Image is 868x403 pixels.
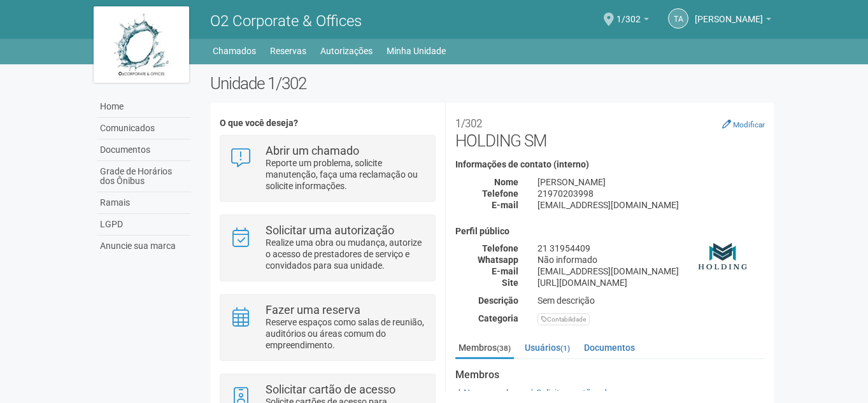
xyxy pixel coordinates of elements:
strong: Site [502,278,518,288]
a: TA [668,8,688,29]
small: (38) [497,344,511,353]
strong: Categoria [478,313,518,323]
strong: Whatsapp [478,255,518,265]
h4: Informações de contato (interno) [455,160,765,169]
h4: O que você deseja? [220,118,436,128]
a: Modificar [722,119,765,129]
h4: Perfil público [455,227,765,236]
small: Modificar [733,120,765,129]
p: Realize uma obra ou mudança, autorize o acesso de prestadores de serviço e convidados para sua un... [266,237,425,271]
a: Documentos [97,139,191,161]
a: Grade de Horários dos Ônibus [97,161,191,192]
a: 1/302 [616,16,649,26]
span: Thamiris Abdala [695,2,763,24]
a: Membros(38) [455,338,514,359]
p: Reporte um problema, solicite manutenção, faça uma reclamação ou solicite informações. [266,157,425,192]
a: Solicitar uma autorização Realize uma obra ou mudança, autorize o acesso de prestadores de serviç... [230,225,425,271]
p: Reserve espaços como salas de reunião, auditórios ou áreas comum do empreendimento. [266,316,425,351]
strong: Membros [455,369,765,381]
div: [EMAIL_ADDRESS][DOMAIN_NAME] [528,265,774,277]
div: Sem descrição [528,295,774,306]
div: 21 31954409 [528,243,774,254]
span: 1/302 [616,2,641,24]
a: Ramais [97,192,191,214]
a: LGPD [97,214,191,236]
strong: Solicitar cartão de acesso [266,383,395,396]
div: Não informado [528,254,774,265]
strong: Descrição [478,295,518,306]
strong: Solicitar uma autorização [266,223,394,237]
div: [URL][DOMAIN_NAME] [528,277,774,288]
a: Solicitar cartões de acesso [528,388,641,398]
img: business.png [692,227,755,290]
a: Anuncie sua marca [97,236,191,257]
a: Comunicados [97,118,191,139]
img: logo.jpg [94,6,189,83]
strong: Nome [494,177,518,187]
strong: Telefone [482,188,518,199]
a: Minha Unidade [387,42,446,60]
h2: Unidade 1/302 [210,74,775,93]
div: [EMAIL_ADDRESS][DOMAIN_NAME] [528,199,774,211]
h2: HOLDING SM [455,112,765,150]
a: Home [97,96,191,118]
a: Reservas [270,42,306,60]
div: Contabilidade [537,313,590,325]
strong: E-mail [492,200,518,210]
a: Chamados [213,42,256,60]
a: Documentos [581,338,638,357]
strong: Fazer uma reserva [266,303,360,316]
strong: Telefone [482,243,518,253]
strong: E-mail [492,266,518,276]
span: O2 Corporate & Offices [210,12,362,30]
small: (1) [560,344,570,353]
a: Fazer uma reserva Reserve espaços como salas de reunião, auditórios ou áreas comum do empreendime... [230,304,425,351]
a: Autorizações [320,42,373,60]
a: Novo membro [455,388,520,398]
a: Usuários(1) [522,338,573,357]
div: 21970203998 [528,188,774,199]
small: 1/302 [455,117,482,130]
div: [PERSON_NAME] [528,176,774,188]
a: [PERSON_NAME] [695,16,771,26]
a: Abrir um chamado Reporte um problema, solicite manutenção, faça uma reclamação ou solicite inform... [230,145,425,192]
strong: Abrir um chamado [266,144,359,157]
